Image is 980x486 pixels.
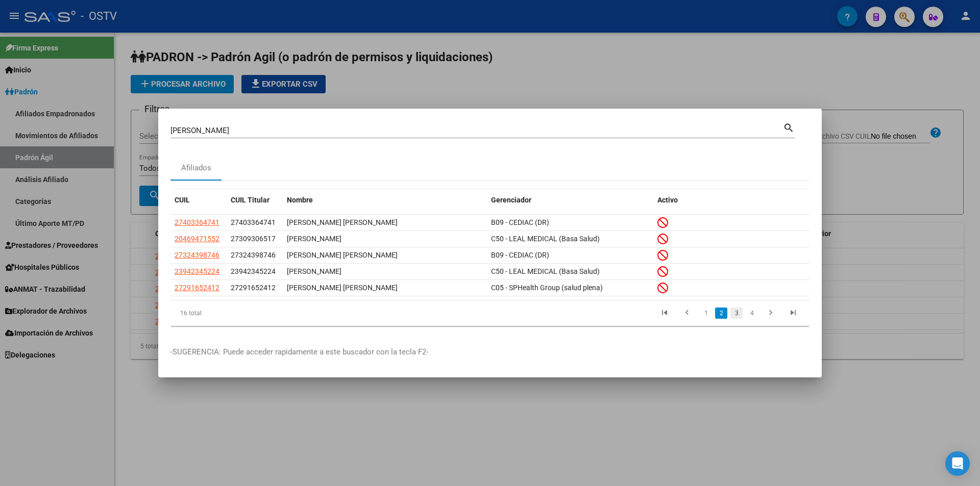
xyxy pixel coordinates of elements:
[283,189,487,211] datatable-header-cell: Nombre
[729,304,744,322] li: page 3
[170,189,227,211] datatable-header-cell: CUIL
[231,267,276,275] span: 23942345224
[744,304,759,322] li: page 4
[677,308,697,319] a: go to previous page
[287,233,483,245] div: [PERSON_NAME]
[653,189,810,211] datatable-header-cell: Activo
[487,189,653,211] datatable-header-cell: Gerenciador
[175,251,219,259] span: 27324398746
[181,162,211,174] div: Afiliados
[945,451,970,476] div: Open Intercom Messenger
[491,284,603,292] span: C05 - SPHealth Group (salud plena)
[287,196,313,204] span: Nombre
[783,308,803,319] a: go to last page
[287,266,483,277] div: [PERSON_NAME]
[698,304,714,322] li: page 1
[231,284,276,292] span: 27291652412
[175,284,219,292] span: 27291652412
[175,218,219,226] span: 27403364741
[655,308,674,319] a: go to first page
[491,235,600,243] span: C50 - LEAL MEDICAL (Basa Salud)
[491,267,600,275] span: C50 - LEAL MEDICAL (Basa Salud)
[231,251,276,259] span: 27324398746
[491,196,531,204] span: Gerenciador
[730,308,743,319] a: 3
[287,217,483,228] div: [PERSON_NAME] [PERSON_NAME]
[170,300,297,326] div: 16 total
[491,251,549,259] span: B09 - CEDIAC (DR)
[170,346,810,358] p: -SUGERENCIA: Puede acceder rapidamente a este buscador con la tecla F2-
[231,235,276,243] span: 27309306517
[700,308,712,319] a: 1
[175,235,219,243] span: 20469471552
[783,121,795,133] mat-icon: search
[231,218,276,226] span: 27403364741
[175,196,190,204] span: CUIL
[231,196,269,204] span: CUIL Titular
[714,304,729,322] li: page 2
[227,189,283,211] datatable-header-cell: CUIL Titular
[175,267,219,275] span: 23942345224
[287,282,483,294] div: [PERSON_NAME] [PERSON_NAME]
[715,308,727,319] a: 2
[287,249,483,261] div: [PERSON_NAME] [PERSON_NAME]
[746,308,758,319] a: 4
[761,308,780,319] a: go to next page
[657,196,678,204] span: Activo
[491,218,549,226] span: B09 - CEDIAC (DR)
